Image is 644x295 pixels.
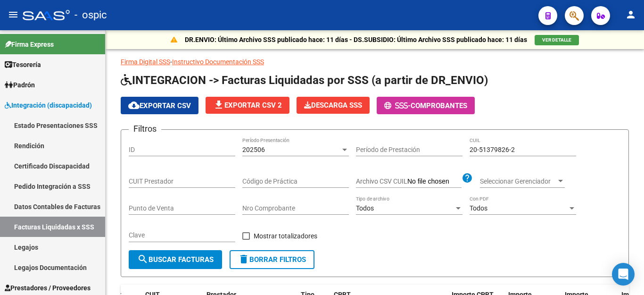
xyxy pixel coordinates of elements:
[304,101,362,110] span: Descarga SSS
[230,250,314,269] button: Borrar Filtros
[297,97,370,114] button: Descarga SSS
[470,204,487,212] span: Todos
[462,172,473,184] mat-icon: help
[137,255,214,264] span: Buscar Facturas
[206,97,289,114] button: Exportar CSV 2
[129,122,161,135] h3: Filtros
[74,5,107,25] span: - ospic
[172,58,264,66] a: Instructivo Documentación SSS
[8,9,19,20] mat-icon: menu
[480,177,556,185] span: Seleccionar Gerenciador
[5,283,91,293] span: Prestadores / Proveedores
[238,253,249,265] mat-icon: delete
[128,101,191,110] span: Exportar CSV
[5,80,35,90] span: Padrón
[121,57,629,67] p: -
[128,100,140,111] mat-icon: cloud_download
[542,37,571,42] span: VER DETALLE
[297,97,370,114] app-download-masive: Descarga masiva de comprobantes (adjuntos)
[356,177,407,185] span: Archivo CSV CUIL
[535,35,579,45] button: VER DETALLE
[612,263,635,286] div: Open Intercom Messenger
[238,255,306,264] span: Borrar Filtros
[242,146,265,153] span: 202506
[121,74,488,87] span: INTEGRACION -> Facturas Liquidadas por SSS (a partir de DR_ENVIO)
[213,99,224,110] mat-icon: file_download
[5,59,41,70] span: Tesorería
[213,101,282,110] span: Exportar CSV 2
[356,204,374,212] span: Todos
[121,58,170,66] a: Firma Digital SSS
[5,39,54,50] span: Firma Express
[384,101,411,110] span: -
[411,101,467,110] span: Comprobantes
[185,34,527,45] p: DR.ENVIO: Último Archivo SSS publicado hace: 11 días - DS.SUBSIDIO: Último Archivo SSS publicado ...
[625,9,636,20] mat-icon: person
[137,253,149,265] mat-icon: search
[121,97,198,114] button: Exportar CSV
[254,230,317,242] span: Mostrar totalizadores
[377,97,475,114] button: -Comprobantes
[407,177,462,186] input: Archivo CSV CUIL
[129,250,222,269] button: Buscar Facturas
[5,100,92,110] span: Integración (discapacidad)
